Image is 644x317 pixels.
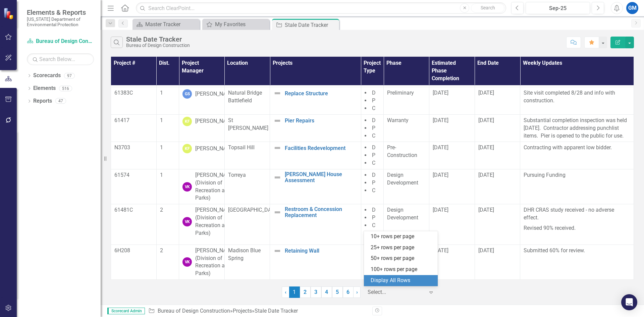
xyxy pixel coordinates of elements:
[433,90,448,96] span: [DATE]
[160,207,163,213] span: 2
[64,73,75,78] div: 97
[429,204,475,245] td: Double-Click to Edit
[273,117,281,125] img: Not Defined
[528,4,588,12] div: Sep-25
[126,43,190,48] div: Bureau of Design Construction
[372,187,375,194] span: C
[156,169,179,204] td: Double-Click to Edit
[361,169,384,204] td: Double-Click to Edit
[524,223,630,233] p: Revised 90% received.
[228,144,255,151] span: Topsail Hill
[524,171,630,179] p: Pursuing Funding
[111,169,157,204] td: Double-Click to Edit
[107,308,145,314] span: Scorecard Admin
[475,142,520,169] td: Double-Click to Edit
[372,207,376,213] span: D
[361,114,384,142] td: Double-Click to Edit
[111,204,157,245] td: Double-Click to Edit
[233,308,252,314] a: Projects
[136,2,506,14] input: Search ClearPoint...
[195,145,235,153] div: [PERSON_NAME]
[224,245,270,279] td: Double-Click to Edit
[343,286,354,298] a: 6
[372,179,375,186] span: P
[228,207,279,213] span: [GEOGRAPHIC_DATA]
[384,87,429,115] td: Double-Click to Edit
[372,90,376,96] span: D
[433,172,448,178] span: [DATE]
[361,204,384,245] td: Double-Click to Edit
[429,169,475,204] td: Double-Click to Edit
[433,247,448,254] span: [DATE]
[114,171,153,179] p: 61574
[3,8,15,19] img: ClearPoint Strategy
[33,85,56,92] a: Elements
[182,117,192,126] div: KF
[384,114,429,142] td: Double-Click to Edit
[114,206,153,214] p: 61481C
[371,266,434,273] div: 100+ rows per page
[204,20,268,29] a: My Favorites
[478,172,494,178] span: [DATE]
[361,87,384,115] td: Double-Click to Edit
[387,90,414,96] span: Preliminary
[372,144,376,151] span: D
[289,286,300,298] span: 1
[526,2,590,14] button: Sep-25
[372,152,375,158] span: P
[224,169,270,204] td: Double-Click to Edit
[524,89,630,105] p: Site visit completed 8/28 and info with construction.
[433,117,448,123] span: [DATE]
[433,207,448,213] span: [DATE]
[270,245,361,279] td: Double-Click to Edit Right Click for Context Menu
[270,142,361,169] td: Double-Click to Edit Right Click for Context Menu
[228,247,261,261] span: Madison Blue Spring
[285,118,357,124] a: Pier Repairs
[384,169,429,204] td: Double-Click to Edit
[356,289,358,295] span: ›
[384,142,429,169] td: Double-Click to Edit
[300,286,311,298] a: 2
[285,248,357,254] a: Retaining Wall
[182,182,192,192] div: VK
[273,173,281,181] img: Not Defined
[114,89,153,97] p: 61383C
[285,289,286,295] span: ‹
[478,144,494,151] span: [DATE]
[195,117,235,125] div: [PERSON_NAME]
[285,171,357,183] a: [PERSON_NAME] House Assessment
[27,38,94,45] a: Bureau of Design Construction
[27,16,94,28] small: [US_STATE] Department of Environmental Protection
[475,245,520,279] td: Double-Click to Edit
[471,3,504,13] button: Search
[626,2,638,14] button: GM
[182,89,192,99] div: GS
[285,21,337,29] div: Stale Date Tracker
[332,286,343,298] a: 5
[111,245,157,279] td: Double-Click to Edit
[478,117,494,123] span: [DATE]
[160,90,163,96] span: 1
[179,142,225,169] td: Double-Click to Edit
[371,233,434,241] div: 10+ rows per page
[179,87,225,115] td: Double-Click to Edit
[478,207,494,213] span: [DATE]
[273,247,281,255] img: Not Defined
[148,307,367,315] div: » »
[273,144,281,152] img: Not Defined
[195,171,235,202] div: [PERSON_NAME] (Division of Recreation and Parks)
[228,117,268,131] span: St [PERSON_NAME]
[179,169,225,204] td: Double-Click to Edit
[372,133,375,139] span: C
[114,247,153,255] p: 6H208
[55,98,66,104] div: 47
[156,114,179,142] td: Double-Click to Edit
[224,87,270,115] td: Double-Click to Edit
[160,117,163,123] span: 1
[520,169,634,204] td: Double-Click to Edit
[524,206,630,223] p: DHR CRAS study received - no adverse effect.
[475,204,520,245] td: Double-Click to Edit
[179,204,225,245] td: Double-Click to Edit
[372,214,375,221] span: P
